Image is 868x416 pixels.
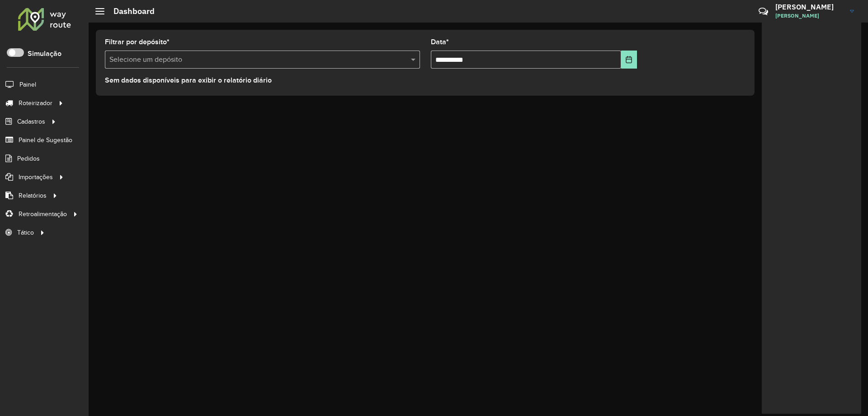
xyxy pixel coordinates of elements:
span: [PERSON_NAME] [775,12,843,20]
span: Relatórios [19,191,47,200]
span: Cadastros [17,117,45,126]
span: Importações [19,172,53,182]
span: Roteirizador [19,98,52,108]
span: Tático [17,228,34,237]
span: Painel [19,80,36,89]
span: Pedidos [17,154,40,163]
h3: [PERSON_NAME] [775,3,843,11]
label: Simulação [28,48,61,59]
h2: Dashboard [104,6,155,16]
span: Retroalimentação [19,209,67,219]
label: Filtrar por depósito [105,37,170,47]
button: Choose Date [621,51,637,69]
span: Painel de Sugestão [19,135,72,145]
a: Contato Rápido [754,2,773,21]
label: Data [431,37,449,47]
label: Sem dados disponíveis para exibir o relatório diário [105,75,272,86]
